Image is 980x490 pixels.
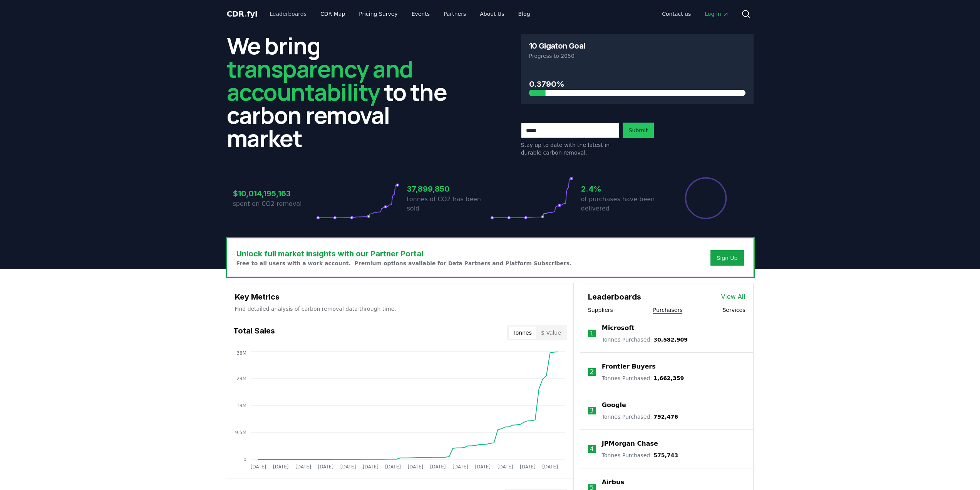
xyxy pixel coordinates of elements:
p: 2 [590,367,594,377]
p: Tonnes Purchased : [602,374,684,382]
p: Stay up to date with the latest in durable carbon removal. [521,141,620,157]
p: Find detailed analysis of carbon removal data through time. [235,305,566,313]
p: Tonnes Purchased : [602,336,688,344]
button: Sign Up [710,250,744,266]
h3: $10,014,195,163 [233,188,316,199]
tspan: [DATE] [363,464,379,470]
tspan: [DATE] [407,464,423,470]
a: About Us [474,7,510,21]
a: Contact us [656,7,697,21]
p: Progress to 2050 [529,52,745,60]
h2: We bring to the carbon removal market [227,34,459,150]
a: Microsoft [602,323,635,333]
p: Tonnes Purchased : [602,413,678,421]
h3: Key Metrics [235,291,566,303]
tspan: [DATE] [385,464,401,470]
p: spent on CO2 removal [233,199,316,209]
tspan: [DATE] [430,464,446,470]
tspan: 29M [236,376,246,381]
nav: Main [263,7,536,21]
tspan: [DATE] [273,464,288,470]
h3: 10 Gigaton Goal [529,42,585,50]
button: Tonnes [509,327,536,339]
a: Log in [699,7,735,21]
tspan: [DATE] [497,464,513,470]
nav: Main [656,7,735,21]
h3: 37,899,850 [407,183,490,195]
p: tonnes of CO2 has been sold [407,195,490,213]
a: Leaderboards [263,7,313,21]
span: 30,582,909 [653,337,688,343]
h3: Unlock full market insights with our Partner Portal [236,248,572,259]
a: Blog [512,7,536,21]
button: Purchasers [653,306,683,314]
span: Log in [705,10,729,18]
a: JPMorgan Chase [602,439,658,448]
a: CDR.fyi [227,8,258,19]
p: Free to all users with a work account. Premium options available for Data Partners and Platform S... [236,259,572,267]
a: Events [405,7,436,21]
tspan: [DATE] [475,464,491,470]
tspan: 0 [243,457,246,462]
tspan: [DATE] [250,464,266,470]
tspan: 19M [236,403,246,408]
tspan: 9.5M [235,430,246,435]
button: Suppliers [588,306,613,314]
h3: 2.4% [581,183,664,195]
tspan: 38M [236,350,246,356]
button: $ Value [536,327,566,339]
button: Submit [623,123,654,138]
tspan: [DATE] [340,464,356,470]
span: 1,662,359 [653,375,684,381]
p: 3 [590,406,594,415]
h3: 0.3790% [529,78,745,90]
span: transparency and accountability [227,53,413,108]
button: Services [722,306,745,314]
div: Percentage of sales delivered [684,177,727,220]
span: 575,743 [653,452,678,458]
span: CDR fyi [227,9,258,19]
p: of purchases have been delivered [581,195,664,213]
h3: Total Sales [233,325,275,340]
a: Partners [437,7,472,21]
p: 4 [590,445,594,454]
a: View All [721,292,745,301]
tspan: [DATE] [520,464,536,470]
p: 1 [590,329,594,338]
span: . [244,9,247,19]
a: Frontier Buyers [602,362,656,371]
tspan: [DATE] [318,464,333,470]
a: Pricing Survey [353,7,404,21]
a: Airbus [602,478,624,487]
tspan: [DATE] [542,464,558,470]
tspan: [DATE] [295,464,311,470]
h3: Leaderboards [588,291,641,303]
a: Sign Up [717,254,737,262]
a: Google [602,401,626,410]
span: 792,476 [653,414,678,420]
tspan: [DATE] [452,464,468,470]
a: CDR Map [314,7,351,21]
p: Tonnes Purchased : [602,451,678,459]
